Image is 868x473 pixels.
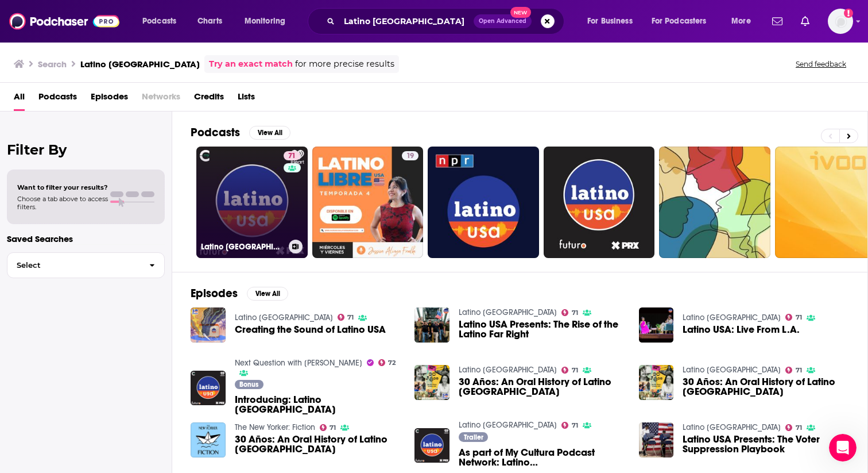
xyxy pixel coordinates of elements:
span: As part of My Cultura Podcast Network: Latino [GEOGRAPHIC_DATA] [459,448,625,467]
button: open menu [134,12,191,30]
h3: Search [38,59,67,70]
span: 71 [796,425,802,430]
a: Latino USA [683,422,781,432]
span: Podcasts [142,13,176,29]
p: Saved Searches [7,233,165,244]
span: 30 Años: An Oral History of Latino [GEOGRAPHIC_DATA] [235,434,401,454]
a: Episodes [91,87,128,111]
span: Networks [142,87,180,111]
a: Lists [238,87,255,111]
span: 71 [572,310,578,316]
span: 71 [796,368,802,373]
button: Show profile menu [828,9,853,34]
span: All [14,87,25,111]
span: Bonus [239,381,258,388]
span: 71 [572,423,578,428]
button: Open AdvancedNew [474,14,532,28]
a: Podcasts [38,87,77,111]
a: 71 [561,367,578,374]
h2: Filter By [7,141,165,158]
a: 71Latino [GEOGRAPHIC_DATA] [196,147,308,258]
a: Latino USA [683,313,781,322]
span: 72 [388,360,396,366]
h3: Latino [GEOGRAPHIC_DATA] [80,59,200,70]
span: 71 [572,368,578,373]
a: Try an exact match [209,57,293,71]
span: Latino USA Presents: The Voter Suppression Playbook [683,434,849,454]
button: open menu [237,12,300,30]
a: Show notifications dropdown [796,11,814,31]
a: Latino USA Presents: The Rise of the Latino Far Right [459,320,625,339]
div: Search podcasts, credits, & more... [319,8,575,34]
span: for more precise results [295,57,394,71]
a: 19 [402,151,418,160]
span: 71 [347,315,354,320]
h2: Podcasts [191,125,240,140]
button: View All [249,126,290,140]
span: 71 [288,151,296,162]
span: Charts [197,13,222,29]
a: 71 [561,422,578,429]
button: open menu [723,12,765,30]
a: Charts [190,12,229,30]
a: 71 [785,367,802,374]
a: Credits [194,87,224,111]
button: Send feedback [792,59,850,69]
span: 19 [406,151,414,162]
a: 19 [312,147,424,258]
a: 30 Años: An Oral History of Latino USA [235,434,401,454]
span: For Podcasters [652,13,707,29]
span: Open Advanced [479,18,526,24]
a: Next Question with Katie Couric [235,358,362,368]
a: Latino USA [683,365,781,375]
img: Podchaser - Follow, Share and Rate Podcasts [9,10,119,32]
span: 30 Años: An Oral History of Latino [GEOGRAPHIC_DATA] [683,377,849,397]
img: Introducing: Latino USA [191,371,226,406]
a: Latino USA [459,307,557,317]
img: 30 Años: An Oral History of Latino USA [639,365,674,400]
a: Show notifications dropdown [768,11,787,31]
img: Latino USA Presents: The Voter Suppression Playbook [639,422,674,457]
h3: Latino [GEOGRAPHIC_DATA] [201,242,284,252]
button: open menu [579,12,647,30]
input: Search podcasts, credits, & more... [339,12,474,30]
a: 71 [561,309,578,316]
a: Latino USA: Live From L.A. [639,307,674,343]
span: Monitoring [245,13,285,29]
a: EpisodesView All [191,286,288,301]
a: Latino USA [235,313,333,322]
span: Select [7,262,140,269]
svg: Add a profile image [844,9,853,18]
img: Latino USA Presents: The Rise of the Latino Far Right [414,307,449,343]
a: As part of My Cultura Podcast Network: Latino USA [459,448,625,467]
span: Choose a tab above to access filters. [17,195,108,211]
a: The New Yorker: Fiction [235,422,315,432]
span: For Business [587,13,633,29]
img: 30 Años: An Oral History of Latino USA [191,422,226,457]
img: 30 Años: An Oral History of Latino USA [414,365,449,400]
button: open menu [644,12,723,30]
img: User Profile [828,9,853,34]
span: More [731,13,751,29]
span: Logged in as samharazin [828,9,853,34]
a: 72 [378,359,396,366]
span: 71 [796,315,802,320]
img: Creating the Sound of Latino USA [191,307,226,343]
span: 71 [330,425,336,430]
img: As part of My Cultura Podcast Network: Latino USA [414,428,449,463]
a: 71 [785,314,802,321]
a: 30 Años: An Oral History of Latino USA [683,377,849,397]
a: Latino USA: Live From L.A. [683,325,800,334]
span: Introducing: Latino [GEOGRAPHIC_DATA] [235,395,401,414]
